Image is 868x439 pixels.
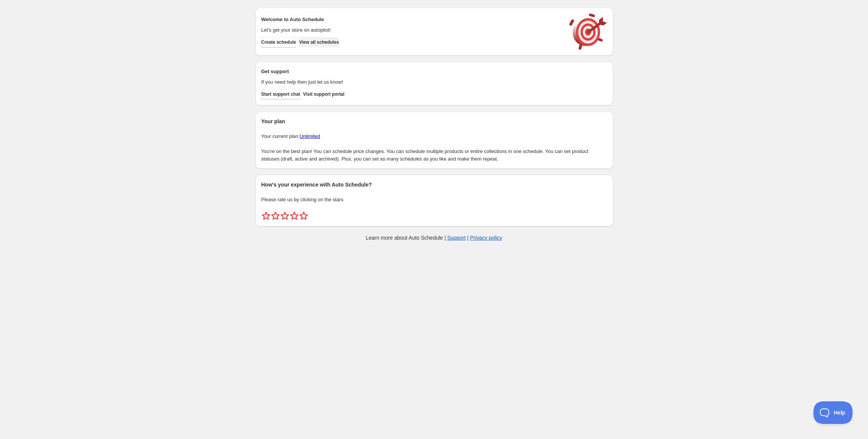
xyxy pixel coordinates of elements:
p: If you need help then just let us know! [261,78,562,86]
h2: Welcome to Auto Schedule [261,16,562,23]
span: Start support chat [261,91,300,97]
h2: Get support [261,68,562,75]
span: Create schedule [261,39,296,45]
h2: Your plan [261,118,607,125]
p: Please rate us by clicking on the stars [261,196,607,203]
p: You're on the best plan! You can schedule price changes. You can schedule multiple products or en... [261,148,607,163]
p: Let's get your store on autopilot! [261,26,562,34]
button: View all schedules [299,37,339,47]
button: Create schedule [261,37,296,47]
a: Privacy policy [470,235,502,241]
h2: How's your experience with Auto Schedule? [261,181,607,188]
a: Support [447,235,466,241]
a: Start support chat [261,89,300,99]
a: Unlimited [300,133,320,139]
p: Learn more about Auto Schedule | | [366,234,502,242]
span: Visit support portal [303,91,345,97]
a: Visit support portal [303,89,345,99]
p: Your current plan: [261,133,607,140]
iframe: Toggle Customer Support [813,401,853,424]
span: View all schedules [299,39,339,45]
